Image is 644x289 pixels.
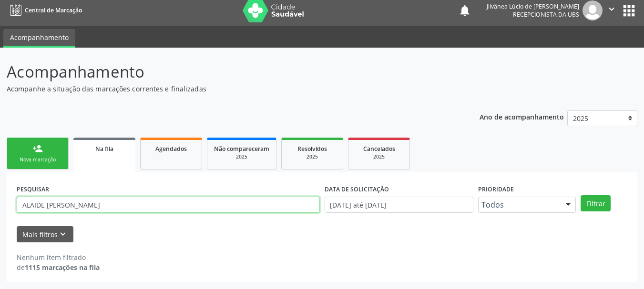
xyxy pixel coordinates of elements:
[25,6,82,14] span: Central de Marcação
[95,145,113,153] span: Na fila
[32,143,43,154] div: person_add
[581,195,611,211] button: Filtrar
[17,252,100,262] div: Nenhum item filtrado
[17,197,320,213] input: Nome, CNS
[58,229,68,239] i: keyboard_arrow_down
[297,145,327,153] span: Resolvidos
[621,2,637,19] button: apps
[513,10,579,19] span: Recepcionista da UBS
[14,156,61,163] div: Nova marcação
[155,145,187,153] span: Agendados
[7,60,448,84] p: Acompanhamento
[214,153,269,160] div: 2025
[214,145,269,153] span: Não compareceram
[17,262,100,272] div: de
[478,182,514,197] label: Prioridade
[288,153,336,160] div: 2025
[7,2,82,18] a: Central de Marcação
[25,263,100,272] strong: 1115 marcações na fila
[17,226,73,243] button: Mais filtroskeyboard_arrow_down
[480,110,564,122] p: Ano de acompanhamento
[458,4,471,17] button: notifications
[3,29,75,48] a: Acompanhamento
[7,84,448,94] p: Acompanhe a situação das marcações correntes e finalizadas
[363,145,395,153] span: Cancelados
[17,182,49,197] label: PESQUISAR
[325,182,389,197] label: DATA DE SOLICITAÇÃO
[481,200,556,209] span: Todos
[487,2,579,10] div: Jilvânea Lúcio de [PERSON_NAME]
[603,0,621,20] button: 
[606,4,617,14] i: 
[325,197,474,213] input: Selecione um intervalo
[583,0,603,20] img: img
[355,153,403,160] div: 2025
